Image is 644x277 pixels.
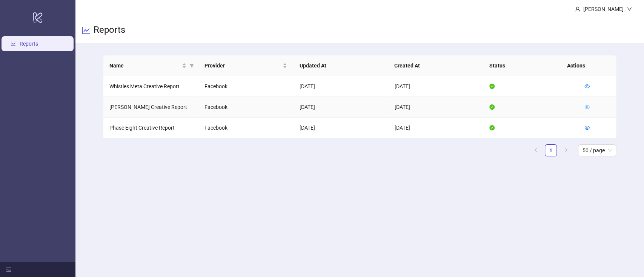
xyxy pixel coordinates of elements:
[103,76,198,97] td: Whistles Meta Creative Report
[103,118,198,138] td: Phase Eight Creative Report
[388,118,483,138] td: [DATE]
[188,60,195,71] span: filter
[575,6,580,12] span: user
[584,83,590,89] a: eye
[388,55,483,76] th: Created At
[533,148,538,152] span: left
[388,97,483,118] td: [DATE]
[198,97,294,118] td: Facebook
[561,55,599,76] th: Actions
[584,84,590,89] span: eye
[6,267,11,272] span: menu-fold
[388,76,483,97] td: [DATE]
[564,148,568,152] span: right
[583,145,612,156] span: 50 / page
[578,144,616,156] div: Page Size
[545,145,556,156] a: 1
[293,55,388,76] th: Updated At
[530,144,542,156] li: Previous Page
[560,144,572,156] button: right
[103,97,198,118] td: [PERSON_NAME] Creative Report
[584,125,590,130] span: eye
[580,5,627,13] div: [PERSON_NAME]
[489,104,495,110] span: check-circle
[530,144,542,156] button: left
[94,24,125,37] h3: Reports
[294,97,389,118] td: [DATE]
[584,104,590,110] a: eye
[20,41,38,47] a: Reports
[584,125,590,131] a: eye
[294,76,389,97] td: [DATE]
[545,144,557,156] li: 1
[198,118,294,138] td: Facebook
[103,55,198,76] th: Name
[189,63,194,68] span: filter
[489,84,495,89] span: check-circle
[198,76,294,97] td: Facebook
[627,6,632,12] span: down
[294,118,389,138] td: [DATE]
[204,61,281,70] span: Provider
[483,55,578,76] th: Status
[109,61,180,70] span: Name
[584,104,590,110] span: eye
[489,125,495,130] span: check-circle
[560,144,572,156] li: Next Page
[198,55,294,76] th: Provider
[81,26,91,35] span: line-chart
